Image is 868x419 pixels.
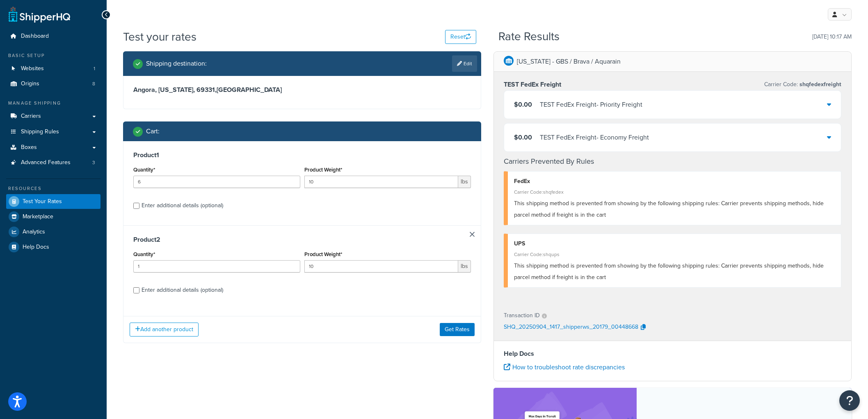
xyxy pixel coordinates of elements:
[133,260,300,272] input: 0.0
[6,224,101,239] a: Analytics
[514,100,532,109] span: $0.00
[540,132,649,143] div: TEST FedEx Freight - Economy Freight
[23,244,49,251] span: Help Docs
[23,213,53,220] span: Marketplace
[92,159,95,166] span: 3
[6,155,101,170] li: Advanced Features
[6,194,101,209] a: Test Your Rates
[6,140,101,155] a: Boxes
[514,176,835,187] div: FedEx
[6,76,101,92] a: Origins8
[440,323,475,336] button: Get Rates
[304,176,459,188] input: 0.00
[504,321,638,334] p: SHQ_20250904_1417_shipperws_20179_00448668
[94,65,95,72] span: 1
[514,133,532,142] span: $0.00
[798,80,841,89] span: shqfedexfreight
[133,236,471,244] h3: Product 2
[504,80,561,89] h3: TEST FedEx Freight
[517,56,621,67] p: [US_STATE] - GBS / Brava / Aquarain
[6,240,101,254] a: Help Docs
[764,79,841,90] p: Carrier Code:
[133,167,155,173] label: Quantity*
[458,176,471,188] span: lbs
[6,52,101,59] div: Basic Setup
[304,251,342,257] label: Product Weight*
[514,186,835,198] div: Carrier Code: shqfedex
[21,113,41,120] span: Carriers
[21,128,59,135] span: Shipping Rules
[21,159,71,166] span: Advanced Features
[23,198,62,205] span: Test Your Rates
[21,144,37,151] span: Boxes
[304,260,459,272] input: 0.00
[514,261,824,282] span: This shipping method is prevented from showing by the following shipping rules: Carrier prevents ...
[6,61,101,76] a: Websites1
[123,29,196,45] h1: Test your rates
[6,155,101,170] a: Advanced Features3
[498,30,560,43] h2: Rate Results
[6,109,101,124] a: Carriers
[6,61,101,76] li: Websites
[133,176,300,188] input: 0.0
[504,362,625,372] a: How to troubleshoot rate discrepancies
[21,80,39,87] span: Origins
[21,65,44,72] span: Websites
[130,323,199,337] button: Add another product
[133,203,139,209] input: Enter additional details (optional)
[21,33,49,40] span: Dashboard
[133,251,155,257] label: Quantity*
[514,249,835,260] div: Carrier Code: shqups
[540,99,642,110] div: TEST FedEx Freight - Priority Freight
[514,199,824,219] span: This shipping method is prevented from showing by the following shipping rules: Carrier prevents ...
[6,29,101,44] a: Dashboard
[133,151,471,159] h3: Product 1
[146,60,207,67] h2: Shipping destination :
[6,124,101,140] a: Shipping Rules
[304,167,342,173] label: Product Weight*
[23,229,45,236] span: Analytics
[504,349,841,359] h4: Help Docs
[142,284,223,296] div: Enter additional details (optional)
[445,30,476,44] button: Reset
[470,232,475,237] a: Remove Item
[504,156,841,167] h4: Carriers Prevented By Rules
[6,76,101,92] li: Origins
[839,390,860,411] button: Open Resource Center
[458,260,471,272] span: lbs
[146,128,160,135] h2: Cart :
[6,100,101,107] div: Manage Shipping
[6,209,101,224] a: Marketplace
[514,238,835,250] div: UPS
[812,31,852,43] p: [DATE] 10:17 AM
[142,200,223,211] div: Enter additional details (optional)
[133,287,139,293] input: Enter additional details (optional)
[452,55,477,72] a: Edit
[6,185,101,192] div: Resources
[504,310,540,321] p: Transaction ID
[92,80,95,87] span: 8
[133,86,471,94] h3: Angora, [US_STATE], 69331 , [GEOGRAPHIC_DATA]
